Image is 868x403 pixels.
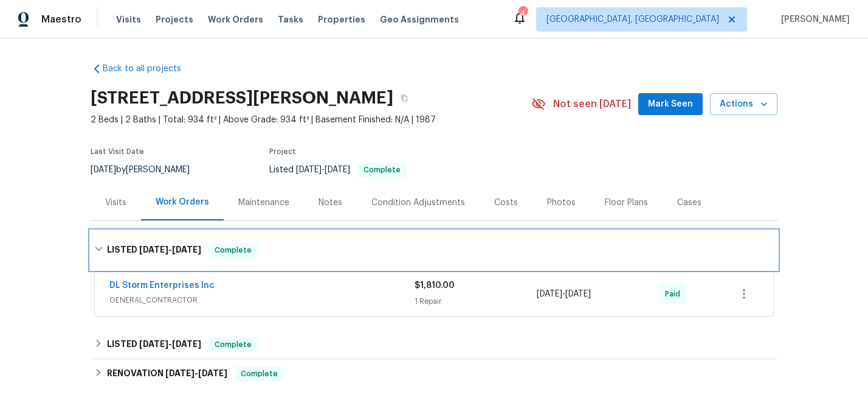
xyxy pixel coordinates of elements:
[565,290,591,298] span: [DATE]
[415,281,455,290] span: $1,810.00
[91,163,204,177] div: by [PERSON_NAME]
[638,93,703,116] button: Mark Seen
[494,197,518,209] div: Costs
[296,166,350,174] span: -
[107,366,227,381] h6: RENOVATION
[553,98,631,110] span: Not seen [DATE]
[665,288,685,300] span: Paid
[415,295,537,307] div: 1 Repair
[139,340,168,348] span: [DATE]
[238,197,289,209] div: Maintenance
[91,359,777,388] div: RENOVATION [DATE]-[DATE]Complete
[393,87,415,109] button: Copy Address
[269,148,296,155] span: Project
[518,7,527,19] div: 4
[359,166,405,173] span: Complete
[109,294,415,306] span: GENERAL_CONTRACTOR
[91,114,531,126] span: 2 Beds | 2 Baths | Total: 934 ft² | Above Grade: 934 ft² | Basement Finished: N/A | 1987
[546,13,719,26] span: [GEOGRAPHIC_DATA], [GEOGRAPHIC_DATA]
[537,290,562,298] span: [DATE]
[107,243,201,258] h6: LISTED
[319,197,342,209] div: Notes
[165,369,227,377] span: -
[107,337,201,352] h6: LISTED
[208,13,263,26] span: Work Orders
[139,340,201,348] span: -
[91,148,144,155] span: Last Visit Date
[210,244,257,256] span: Complete
[236,368,283,380] span: Complete
[91,63,207,75] a: Back to all projects
[605,197,648,209] div: Floor Plans
[710,93,777,116] button: Actions
[41,13,81,26] span: Maestro
[537,288,591,300] span: -
[105,197,126,209] div: Visits
[172,245,201,254] span: [DATE]
[380,13,459,26] span: Geo Assignments
[318,13,365,26] span: Properties
[278,15,303,24] span: Tasks
[91,231,777,270] div: LISTED [DATE]-[DATE]Complete
[648,97,693,112] span: Mark Seen
[165,369,195,377] span: [DATE]
[269,166,407,174] span: Listed
[172,340,201,348] span: [DATE]
[139,245,168,254] span: [DATE]
[198,369,227,377] span: [DATE]
[210,338,257,351] span: Complete
[156,13,193,26] span: Projects
[547,197,576,209] div: Photos
[116,13,141,26] span: Visits
[156,196,209,208] div: Work Orders
[139,245,201,254] span: -
[325,166,350,174] span: [DATE]
[776,13,850,26] span: [PERSON_NAME]
[720,97,768,112] span: Actions
[91,166,116,174] span: [DATE]
[91,330,777,359] div: LISTED [DATE]-[DATE]Complete
[109,281,215,290] a: DL Storm Enterprises Inc
[371,197,465,209] div: Condition Adjustments
[677,197,701,209] div: Cases
[91,92,393,104] h2: [STREET_ADDRESS][PERSON_NAME]
[296,166,322,174] span: [DATE]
